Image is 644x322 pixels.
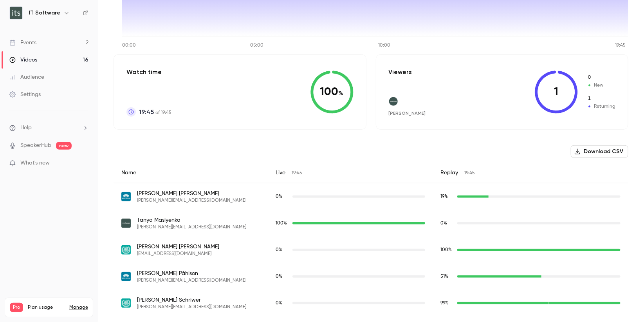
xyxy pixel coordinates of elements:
p: of 19:45 [139,107,171,117]
span: 100 % [276,221,287,226]
button: Download CSV [571,145,628,158]
div: mikael.schriwer@chalmers.se [114,290,628,317]
span: 19:45 [139,107,154,117]
span: Returning [587,103,615,110]
span: 0 % [441,221,447,226]
div: Settings [9,90,41,98]
img: motala.se [121,272,131,281]
img: itsoftware.se [389,97,398,106]
div: Events [9,39,36,47]
span: Plan usage [28,304,65,311]
p: Viewers [389,67,412,77]
div: Videos [9,56,37,64]
div: monica.pahlson@motala.se [114,263,628,290]
a: Manage [69,304,88,311]
span: Replay watch time [441,220,453,227]
span: [PERSON_NAME][EMAIL_ADDRESS][DOMAIN_NAME] [137,304,246,310]
span: Pro [10,303,23,312]
span: Replay watch time [441,246,453,253]
p: Watch time [126,67,171,77]
span: 19:45 [465,171,475,175]
img: chalmers.se [121,245,131,255]
span: Replay watch time [441,300,453,307]
tspan: 10:00 [379,43,391,48]
span: New [587,82,615,89]
span: Help [20,124,32,132]
li: help-dropdown-opener [9,124,88,132]
div: Audience [9,73,44,81]
span: What's new [20,159,50,167]
span: [PERSON_NAME][EMAIL_ADDRESS][DOMAIN_NAME] [137,277,246,284]
img: motala.se [121,192,131,201]
img: chalmers.se [121,298,131,308]
span: Tanya Masiyenka [137,216,246,224]
span: Returning [587,95,615,102]
h6: IT Software [29,9,60,17]
a: SpeakerHub [20,141,51,150]
span: 100 % [441,248,452,252]
div: thomas.gustavsson@motala.se [114,183,628,210]
span: [PERSON_NAME][EMAIL_ADDRESS][DOMAIN_NAME] [137,224,246,230]
div: Live [268,163,433,183]
iframe: Noticeable Trigger [79,160,88,167]
span: [PERSON_NAME] Schriwer [137,296,246,304]
tspan: 19:45 [615,43,626,48]
div: Name [114,163,268,183]
tspan: 00:00 [122,43,136,48]
span: [PERSON_NAME] [389,110,426,116]
div: traal@chalmers.se [114,237,628,263]
span: Live watch time [276,193,289,200]
span: [PERSON_NAME][EMAIL_ADDRESS][DOMAIN_NAME] [137,197,246,204]
span: [PERSON_NAME] [PERSON_NAME] [137,190,246,197]
span: New [587,74,615,81]
tspan: 05:00 [250,43,263,48]
div: tanya.masiyenka@itsoftware.se [114,210,628,237]
img: IT Software [10,7,22,19]
div: Replay [433,163,628,183]
span: Live watch time [276,246,289,253]
span: 99 % [441,301,449,306]
span: new [56,142,72,150]
span: 0 % [276,274,283,279]
span: 0 % [276,301,283,306]
span: [PERSON_NAME] [PERSON_NAME] [137,243,219,251]
span: 19:45 [292,171,303,175]
span: [PERSON_NAME] Påhlson [137,270,246,277]
span: 51 % [441,274,449,279]
span: 0 % [276,248,283,252]
span: Replay watch time [441,193,453,200]
span: 0 % [276,194,283,199]
span: [EMAIL_ADDRESS][DOMAIN_NAME] [137,251,219,257]
span: Replay watch time [441,273,453,280]
span: Live watch time [276,220,289,227]
span: 19 % [441,194,448,199]
span: Live watch time [276,300,289,307]
span: Live watch time [276,273,289,280]
img: itsoftware.se [121,219,131,228]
